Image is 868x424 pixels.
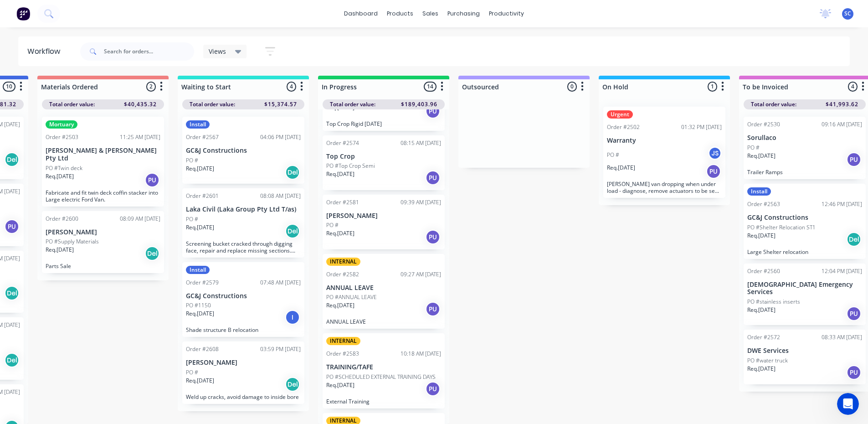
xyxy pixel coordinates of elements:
[186,147,301,155] p: GC&J Constructions
[186,165,214,173] p: Req. [DATE]
[747,347,862,355] p: DWE Services
[145,173,159,187] div: PU
[186,279,219,287] div: Order #2579
[330,100,375,109] span: Total order value:
[326,293,377,301] p: PO #ANNUAL LEAVE
[607,110,633,119] div: Urgent
[46,172,74,181] p: Req. [DATE]
[5,286,19,300] div: Del
[747,144,760,152] p: PO #
[747,298,800,306] p: PO #stainless inserts
[124,100,157,109] span: $40,435.32
[744,117,866,179] div: Order #253009:16 AM [DATE]SorullacoPO #Req.[DATE]PUTrailer Ramps
[401,198,441,207] div: 09:39 AM [DATE]
[186,377,214,385] p: Req. [DATE]
[747,333,780,341] div: Order #2572
[285,224,300,238] div: Del
[186,345,219,353] div: Order #2608
[16,7,30,21] img: Factory
[751,100,796,109] span: Total order value:
[182,341,304,404] div: Order #260803:59 PM [DATE][PERSON_NAME]PO #Req.[DATE]DelWeld up cracks, avoid damage to inside bore
[747,357,788,365] p: PO #water truck
[847,152,861,167] div: PU
[186,326,301,333] p: Shade structure B relocation
[607,151,619,159] p: PO #
[747,187,771,196] div: Install
[747,248,862,255] p: Large Shelter relocation
[607,137,722,145] p: Warranty
[326,350,359,358] div: Order #2583
[847,232,861,247] div: Del
[326,337,360,345] div: INTERNAL
[186,393,301,400] p: Weld up cracks, avoid damage to inside bore
[844,10,851,18] span: SC
[426,230,440,244] div: PU
[822,267,862,275] div: 12:04 PM [DATE]
[182,262,304,337] div: InstallOrder #257907:48 AM [DATE]GC&J ConstructionsPO #1150Req.[DATE]IShade structure B relocation
[747,169,862,176] p: Trailer Ramps
[5,353,19,367] div: Del
[46,147,160,162] p: [PERSON_NAME] & [PERSON_NAME] Pty Ltd
[426,302,440,316] div: PU
[182,117,304,184] div: InstallOrder #256704:06 PM [DATE]GC&J ConstructionsPO #Req.[DATE]Del
[326,270,359,279] div: Order #2582
[190,100,235,109] span: Total order value:
[285,310,300,325] div: I
[326,363,441,371] p: TRAINING/TAFE
[401,350,441,358] div: 10:18 AM [DATE]
[822,200,862,208] div: 12:46 PM [DATE]
[186,223,214,232] p: Req. [DATE]
[186,292,301,300] p: GC&J Constructions
[42,117,164,207] div: MortuaryOrder #250311:25 AM [DATE][PERSON_NAME] & [PERSON_NAME] Pty LtdPO #Twin deckReq.[DATE]PUF...
[326,153,441,160] p: Top Crop
[326,212,441,220] p: [PERSON_NAME]
[46,215,78,223] div: Order #2600
[426,171,440,185] div: PU
[46,164,82,172] p: PO #Twin deck
[46,133,78,141] div: Order #2503
[186,192,219,200] div: Order #2601
[186,310,214,318] p: Req. [DATE]
[747,365,776,373] p: Req. [DATE]
[182,188,304,258] div: Order #260108:08 AM [DATE]Laka Civil (Laka Group Pty Ltd T/as)PO #Req.[DATE]DelScreening bucket c...
[5,219,19,234] div: PU
[744,330,866,384] div: Order #257208:33 AM [DATE]DWE ServicesPO #water truckReq.[DATE]PU
[186,120,210,129] div: Install
[847,365,861,380] div: PU
[744,184,866,259] div: InstallOrder #256312:46 PM [DATE]GC&J ConstructionsPO #Shelter Relocation ST1Req.[DATE]DelLarge S...
[209,47,226,56] span: Views
[260,133,301,141] div: 04:06 PM [DATE]
[418,7,443,21] div: sales
[822,333,862,341] div: 08:33 AM [DATE]
[708,146,722,160] div: JS
[186,206,301,213] p: Laka Civil (Laka Group Pty Ltd T/as)
[443,7,484,21] div: purchasing
[326,198,359,207] div: Order #2581
[326,170,354,178] p: Req. [DATE]
[326,221,339,229] p: PO #
[285,377,300,392] div: Del
[837,393,859,415] iframe: Intercom live chat
[326,398,441,405] p: External Training
[607,181,722,194] p: [PERSON_NAME] van dropping when under load - diagnose, remove actuators to be sent away for repai...
[326,162,375,170] p: PO #Top Crop Semi
[323,135,445,190] div: Order #257408:15 AM [DATE]Top CropPO #Top Crop SemiReq.[DATE]PU
[382,7,418,21] div: products
[27,46,65,57] div: Workflow
[326,284,441,292] p: ANNUAL LEAVE
[49,100,95,109] span: Total order value:
[747,200,780,208] div: Order #2563
[186,215,198,223] p: PO #
[186,156,198,165] p: PO #
[323,333,445,408] div: INTERNALOrder #258310:18 AM [DATE]TRAINING/TAFEPO #SCHEDULED EXTERNAL TRAINING DAYSReq.[DATE]PUEx...
[401,100,437,109] span: $189,403.96
[186,359,301,367] p: [PERSON_NAME]
[744,264,866,326] div: Order #256012:04 PM [DATE][DEMOGRAPHIC_DATA] Emergency ServicesPO #stainless insertsReq.[DATE]PU
[260,192,301,200] div: 08:08 AM [DATE]
[46,120,77,129] div: Mortuary
[603,107,725,198] div: UrgentOrder #250201:32 PM [DATE]WarrantyPO #JSReq.[DATE]PU[PERSON_NAME] van dropping when under l...
[323,195,445,249] div: Order #258109:39 AM [DATE][PERSON_NAME]PO #Req.[DATE]PU
[5,152,19,167] div: Del
[186,133,219,141] div: Order #2567
[401,139,441,147] div: 08:15 AM [DATE]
